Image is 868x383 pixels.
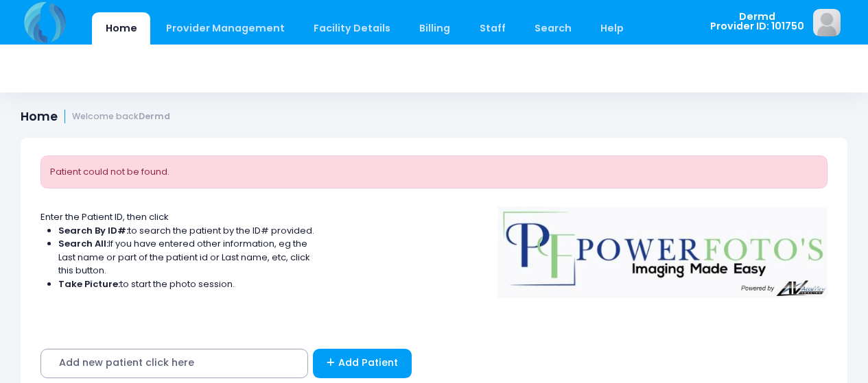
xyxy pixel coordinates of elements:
h1: Home [21,110,170,124]
span: Add new patient click here [40,349,308,378]
a: Home [92,12,150,45]
li: If you have entered other information, eg the Last name or part of the patient id or Last name, e... [58,237,315,277]
li: to start the photo session. [58,277,315,291]
a: Search [521,12,585,45]
small: Welcome back [72,112,170,122]
a: Help [587,12,637,45]
strong: Take Picture: [58,277,120,291]
a: Billing [406,12,464,45]
a: Staff [466,12,519,45]
li: to search the patient by the ID# provided. [58,224,315,238]
a: Add Patient [313,349,412,378]
div: Patient could not be found. [40,156,828,188]
a: Facility Details [301,12,404,45]
strong: Search All: [58,237,108,250]
span: Dermd Provider ID: 101750 [710,12,804,32]
img: image [813,9,841,36]
img: Logo [491,197,834,299]
strong: Search By ID#: [58,224,128,237]
span: Enter the Patient ID, then click [40,210,169,223]
strong: Dermd [139,110,170,122]
a: Provider Management [152,12,298,45]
